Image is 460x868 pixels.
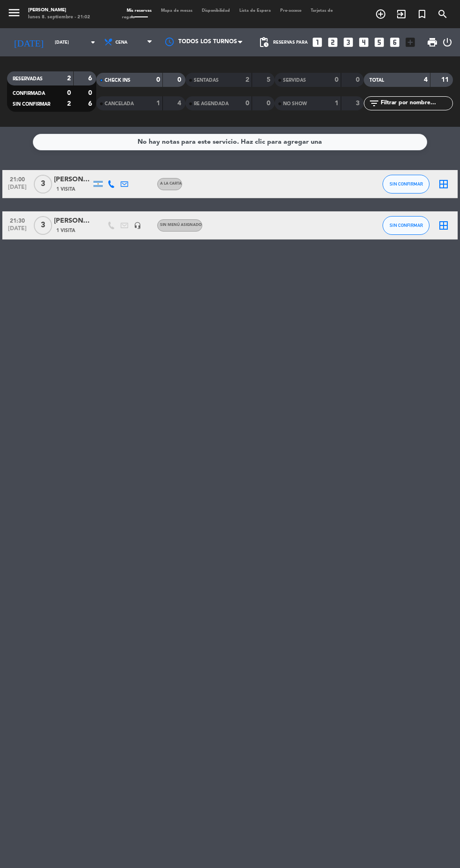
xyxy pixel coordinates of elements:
[67,90,71,96] strong: 0
[356,100,362,107] strong: 3
[283,101,307,106] span: NO SHOW
[178,100,184,107] strong: 4
[373,36,385,48] i: looks_5
[437,8,448,20] i: search
[13,91,45,96] span: CONFIRMADA
[267,100,273,107] strong: 0
[335,100,338,107] strong: 1
[235,8,276,13] span: Lista de Espera
[28,7,90,14] div: [PERSON_NAME]
[442,28,453,56] div: LOG OUT
[34,216,52,235] span: 3
[13,102,50,107] span: SIN CONFIRMAR
[89,101,94,107] strong: 6
[56,186,75,193] span: 1 Visita
[283,78,306,83] span: SERVIDAS
[404,36,416,48] i: add_box
[258,37,269,48] span: pending_actions
[178,77,184,83] strong: 0
[134,222,141,229] i: headset_mic
[156,100,160,107] strong: 1
[7,33,50,52] i: [DATE]
[194,101,229,106] span: RE AGENDADA
[356,77,362,83] strong: 0
[442,37,453,48] i: power_settings_new
[390,181,423,186] span: SIN CONFIRMAR
[380,98,452,108] input: Filtrar por nombre...
[7,6,21,22] button: menu
[383,216,429,235] button: SIN CONFIRMAR
[160,182,182,186] span: A LA CARTA
[67,75,71,82] strong: 2
[245,100,249,107] strong: 0
[424,77,428,83] strong: 4
[54,174,92,185] div: [PERSON_NAME]
[438,220,449,231] i: border_all
[416,8,428,20] i: turned_in_not
[6,184,29,195] span: [DATE]
[273,40,308,45] span: Reservas para
[427,37,438,48] span: print
[342,36,354,48] i: looks_3
[28,14,90,21] div: lunes 8. septiembre - 21:02
[105,101,134,106] span: CANCELADA
[7,6,21,20] i: menu
[67,101,71,107] strong: 2
[6,225,29,236] span: [DATE]
[56,227,75,234] span: 1 Visita
[6,173,29,184] span: 21:00
[358,36,370,48] i: looks_4
[383,175,429,194] button: SIN CONFIRMAR
[369,78,384,83] span: TOTAL
[89,90,94,96] strong: 0
[160,223,202,227] span: Sin menú asignado
[34,175,52,194] span: 3
[245,77,249,83] strong: 2
[156,8,197,13] span: Mapa de mesas
[13,77,43,81] span: RESERVADAS
[138,137,322,147] div: No hay notas para este servicio. Haz clic para agregar una
[375,8,386,20] i: add_circle_outline
[194,78,219,83] span: SENTADAS
[156,77,160,83] strong: 0
[54,216,92,226] div: [PERSON_NAME]
[438,178,449,190] i: border_all
[327,36,339,48] i: looks_two
[311,36,323,48] i: looks_one
[115,40,128,45] span: Cena
[89,75,94,82] strong: 6
[390,223,423,228] span: SIN CONFIRMAR
[442,77,451,83] strong: 11
[335,77,338,83] strong: 0
[122,8,156,13] span: Mis reservas
[6,215,29,225] span: 21:30
[87,37,99,48] i: arrow_drop_down
[276,8,306,13] span: Pre-acceso
[396,8,407,20] i: exit_to_app
[105,78,130,83] span: CHECK INS
[197,8,235,13] span: Disponibilidad
[368,98,380,109] i: filter_list
[389,36,401,48] i: looks_6
[267,77,273,83] strong: 5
